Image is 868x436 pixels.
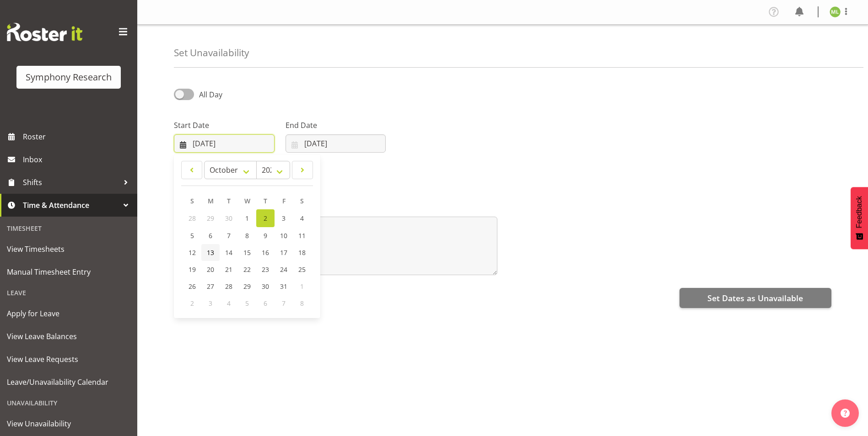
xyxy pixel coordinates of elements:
span: 4 [300,214,304,223]
span: 25 [298,265,306,274]
span: All Day [199,90,222,100]
span: View Timesheets [7,242,130,256]
span: 23 [262,265,269,274]
a: 11 [293,227,311,244]
span: 3 [282,214,286,223]
span: Leave/Unavailability Calendar [7,375,130,389]
span: 8 [245,231,249,240]
span: 29 [207,214,214,223]
span: 7 [282,299,286,308]
a: 25 [293,261,311,278]
a: 30 [256,278,275,295]
a: 19 [183,261,201,278]
span: 29 [243,282,251,291]
span: 11 [298,231,306,240]
input: Click to select... [174,134,275,153]
span: 8 [300,299,304,308]
span: Shifts [23,175,119,189]
span: 2 [190,299,194,308]
span: 14 [225,248,232,257]
a: 15 [238,244,256,261]
a: 8 [238,227,256,244]
span: 31 [280,282,287,291]
a: Leave/Unavailability Calendar [2,371,135,393]
a: 12 [183,244,201,261]
span: 27 [207,282,214,291]
span: 30 [262,282,269,291]
span: M [208,197,214,205]
span: 1 [300,282,304,291]
a: 24 [275,261,293,278]
a: 23 [256,261,275,278]
span: 16 [262,248,269,257]
span: 26 [189,282,196,291]
a: 2 [256,209,275,227]
a: 6 [201,227,220,244]
span: 7 [227,231,231,240]
a: 7 [220,227,238,244]
a: 26 [183,278,201,295]
span: 6 [209,231,212,240]
span: Apply for Leave [7,307,130,320]
img: help-xxl-2.png [841,409,850,418]
span: Time & Attendance [23,198,119,212]
span: S [300,197,304,205]
span: Roster [23,130,133,144]
a: 4 [293,209,311,227]
div: Leave [2,283,135,302]
a: 21 [220,261,238,278]
a: 1 [238,209,256,227]
span: Feedback [855,196,863,228]
span: 3 [209,299,212,308]
a: 14 [220,244,238,261]
span: 21 [225,265,232,274]
span: 15 [243,248,251,257]
span: 17 [280,248,287,257]
span: 30 [225,214,232,223]
a: View Timesheets [2,238,135,261]
span: 24 [280,265,287,274]
span: View Leave Requests [7,352,130,366]
span: 9 [264,231,267,240]
span: T [227,197,231,205]
span: T [264,197,267,205]
a: 22 [238,261,256,278]
a: 31 [275,278,293,295]
span: 28 [189,214,196,223]
a: 28 [220,278,238,295]
button: Set Dates as Unavailable [679,288,831,308]
a: View Unavailability [2,412,135,435]
span: 10 [280,231,287,240]
span: 12 [189,248,196,257]
div: Timesheet [2,219,135,238]
span: Manual Timesheet Entry [7,265,130,279]
label: Message* [174,202,497,213]
a: 27 [201,278,220,295]
span: 5 [190,231,194,240]
span: 18 [298,248,306,257]
span: Inbox [23,153,133,166]
span: S [190,197,194,205]
h4: Set Unavailability [174,48,249,58]
a: View Leave Balances [2,325,135,348]
a: 18 [293,244,311,261]
img: Rosterit website logo [7,23,82,41]
a: 3 [275,209,293,227]
a: Apply for Leave [2,302,135,325]
img: melissa-lategan11925.jpg [830,6,841,17]
span: 2 [264,214,267,223]
a: 5 [183,227,201,244]
span: 4 [227,299,231,308]
span: 6 [264,299,267,308]
a: 13 [201,244,220,261]
span: 19 [189,265,196,274]
span: 13 [207,248,214,257]
a: View Leave Requests [2,348,135,371]
span: 28 [225,282,232,291]
a: Manual Timesheet Entry [2,261,135,283]
a: 20 [201,261,220,278]
a: 9 [256,227,275,244]
label: Start Date [174,120,275,131]
div: Symphony Research [26,70,112,84]
a: 17 [275,244,293,261]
